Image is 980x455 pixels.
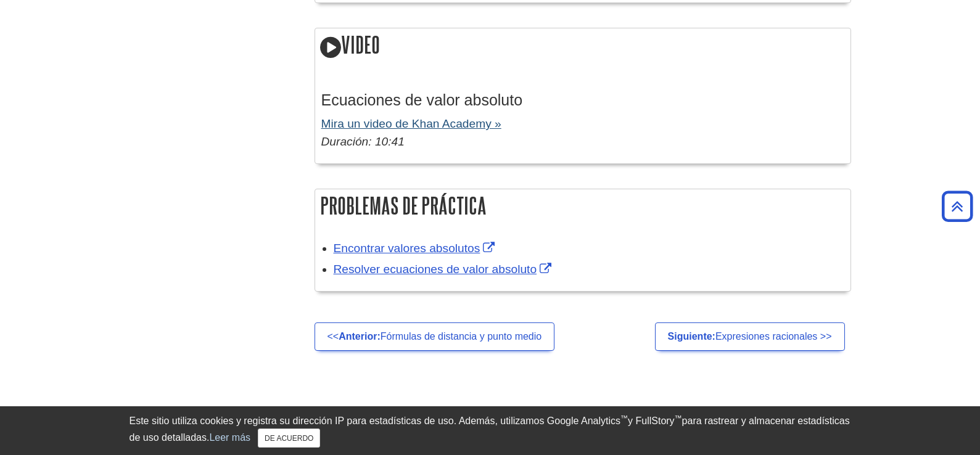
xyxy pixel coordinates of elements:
font: Expresiones racionales >> [715,331,832,342]
font: Resolver ecuaciones de valor absoluto [334,263,537,276]
a: <<Anterior:Fórmulas de distancia y punto medio [315,322,555,351]
font: Anterior: [339,331,381,342]
font: Video [341,32,380,57]
a: El enlace se abre en una nueva ventana [334,263,555,276]
a: Siguiente:Expresiones racionales >> [655,322,845,351]
font: Problemas de práctica [320,193,487,218]
font: ™ [675,414,682,422]
font: Ecuaciones de valor absoluto [321,91,523,109]
a: Leer más [209,432,250,443]
font: para rastrear y almacenar estadísticas de uso detalladas. [130,416,850,443]
button: Cerca [258,428,320,448]
font: y FullStory [628,416,675,426]
a: El enlace se abre en una nueva ventana [334,242,498,255]
font: Duración: 10:41 [321,135,405,148]
a: Mira un video de Khan Academy » [321,117,501,130]
font: << [327,331,339,342]
font: Fórmulas de distancia y punto medio [381,331,541,342]
a: Volver arriba [937,198,977,215]
font: Este sitio utiliza cookies y registra su dirección IP para estadísticas de uso. Además, utilizamo... [130,416,621,426]
font: ™ [620,414,628,422]
font: Siguiente: [668,331,715,342]
font: DE ACUERDO [265,434,313,443]
font: Encontrar valores absolutos [334,242,480,255]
